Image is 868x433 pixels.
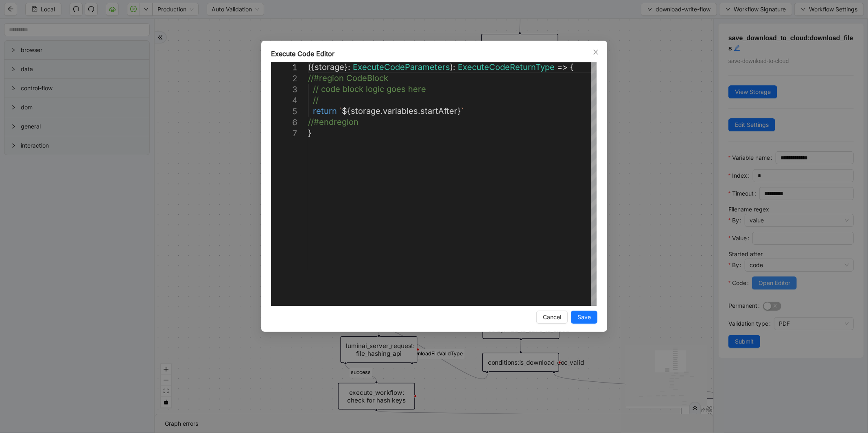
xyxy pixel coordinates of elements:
[308,73,388,83] span: //#region CodeBlock
[418,106,420,116] span: .
[420,106,457,116] span: startAfter
[461,106,464,116] span: `
[313,84,426,94] span: // code block logic goes here
[308,128,312,138] span: }
[458,62,555,72] span: ExecuteCodeReturnType
[308,117,359,127] span: //#endregion
[271,128,297,139] div: 7
[450,62,455,72] span: ):
[315,62,344,72] span: storage
[313,106,337,116] span: return
[353,62,450,72] span: ExecuteCodeParameters
[271,62,297,73] div: 1
[271,117,297,128] div: 6
[577,313,591,322] span: Save
[557,62,568,72] span: =>
[271,106,297,117] div: 5
[593,49,599,55] span: close
[591,48,600,57] button: Close
[271,73,297,84] div: 2
[339,106,342,116] span: `
[380,106,383,116] span: .
[570,62,574,72] span: {
[536,311,568,324] button: Cancel
[543,313,561,322] span: Cancel
[457,106,461,116] span: }
[271,84,297,95] div: 3
[344,62,350,72] span: }:
[271,95,297,106] div: 4
[271,49,597,59] div: Execute Code Editor
[308,62,315,72] span: ({
[351,106,380,116] span: storage
[571,311,597,324] button: Save
[383,106,418,116] span: variables
[313,95,319,105] span: //
[342,106,351,116] span: ${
